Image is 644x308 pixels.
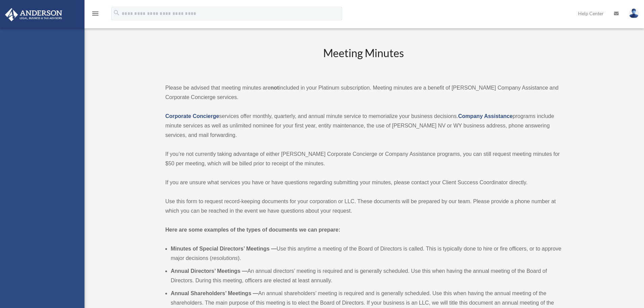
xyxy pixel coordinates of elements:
[165,227,340,233] strong: Here are some examples of the types of documents we can prepare:
[165,149,562,168] p: If you’re not currently taking advantage of either [PERSON_NAME] Corporate Concierge or Company A...
[91,9,99,18] i: menu
[165,197,562,216] p: Use this form to request record-keeping documents for your corporation or LLC. These documents wi...
[171,268,247,274] b: Annual Directors’ Meetings —
[171,244,562,263] li: Use this anytime a meeting of the Board of Directors is called. This is typically done to hire or...
[629,8,639,18] img: User Pic
[113,9,120,17] i: search
[165,46,562,74] h2: Meeting Minutes
[165,83,562,102] p: Please be advised that meeting minutes are included in your Platinum subscription. Meeting minute...
[3,8,64,21] img: Anderson Advisors Platinum Portal
[165,113,219,119] a: Corporate Concierge
[458,113,512,119] a: Company Assistance
[165,112,562,140] p: services offer monthly, quarterly, and annual minute service to memorialize your business decisio...
[212,255,238,261] em: resolutions
[270,85,279,91] strong: not
[165,178,562,187] p: If you are unsure what services you have or have questions regarding submitting your minutes, ple...
[171,290,258,296] b: Annual Shareholders’ Meetings —
[91,12,99,18] a: menu
[171,246,277,252] b: Minutes of Special Directors’ Meetings —
[171,266,562,285] li: An annual directors’ meeting is required and is generally scheduled. Use this when having the ann...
